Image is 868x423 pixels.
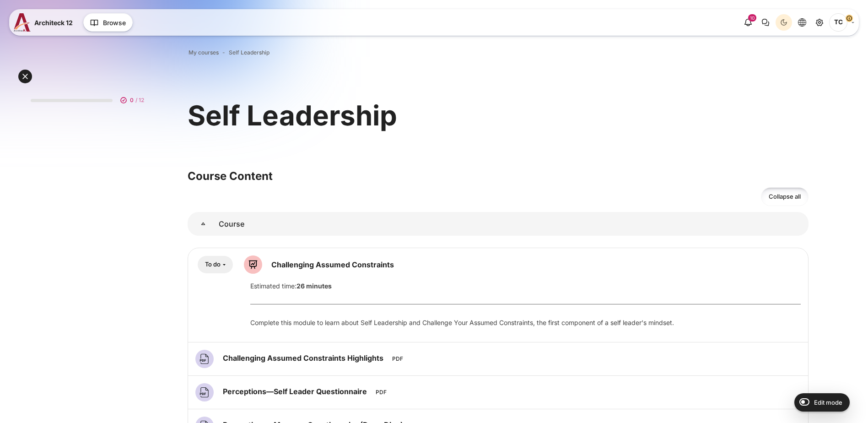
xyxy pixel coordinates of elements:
[740,14,756,31] div: Show notification window with 10 new notifications
[250,318,801,327] div: Complete this module to learn about Self Leadership and Challenge Your Assumed Constraints, the f...
[23,87,155,109] a: 0 / 12
[103,18,126,27] span: Browse
[14,13,31,32] img: A12
[195,350,214,368] img: File icon
[243,281,808,291] div: Estimated time:
[748,14,756,22] div: 10
[297,282,332,290] strong: 26 minutes
[794,14,810,31] button: Languages
[761,187,809,206] a: Collapse all
[130,96,134,104] span: 0
[757,14,774,31] button: There are 0 unread conversations
[769,192,801,201] span: Collapse all
[14,13,76,32] a: A12 A12 Architeck 12
[244,255,262,274] img: Lesson icon
[189,49,219,57] a: My courses
[188,169,809,183] h3: Course Content
[135,96,144,104] span: / 12
[777,16,791,29] div: Dark Mode
[829,13,847,32] span: Thanatchaporn Chantapisit
[814,399,842,406] span: Edit mode
[195,383,214,401] img: File icon
[271,260,394,269] a: Challenging Assumed Constraints
[188,47,809,59] nav: Navigation bar
[776,14,792,31] button: Light Mode Dark Mode
[198,256,233,274] button: To do
[223,353,386,363] a: Challenging Assumed Constraints Highlights
[223,387,369,396] a: Perceptions—Self Leader Questionnaire
[188,98,397,133] h1: Self Leadership
[229,49,270,57] a: Self Leadership
[188,212,219,236] a: Course
[198,256,233,274] div: Completion requirements for Challenging Assumed Constraints
[811,14,828,31] a: Site administration
[34,18,73,27] span: Architeck 12
[829,13,854,32] a: User menu
[83,13,133,32] button: Browse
